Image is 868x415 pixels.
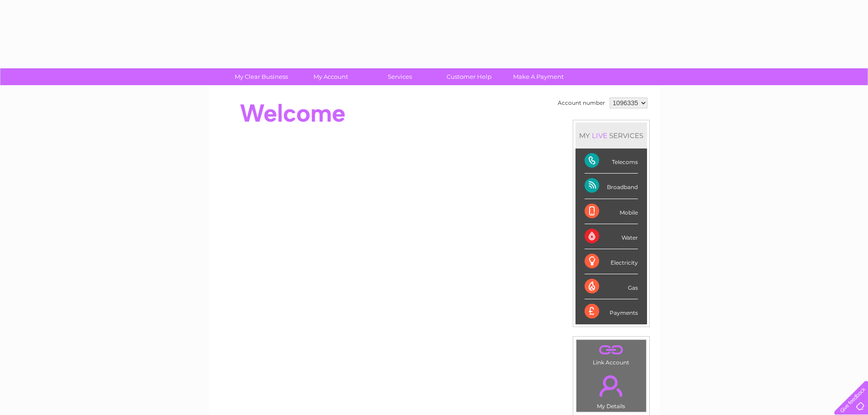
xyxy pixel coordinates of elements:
[585,249,638,274] div: Electricity
[575,123,647,149] div: MY SERVICES
[501,68,576,85] a: Make A Payment
[224,68,299,85] a: My Clear Business
[431,68,507,85] a: Customer Help
[579,342,644,358] a: .
[362,68,437,85] a: Services
[585,174,638,199] div: Broadband
[293,68,368,85] a: My Account
[585,299,638,324] div: Payments
[585,199,638,224] div: Mobile
[585,274,638,299] div: Gas
[576,368,647,412] td: My Details
[579,370,644,402] a: .
[585,224,638,249] div: Water
[555,95,607,111] td: Account number
[585,149,638,174] div: Telecoms
[590,131,609,140] div: LIVE
[576,339,647,368] td: Link Account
